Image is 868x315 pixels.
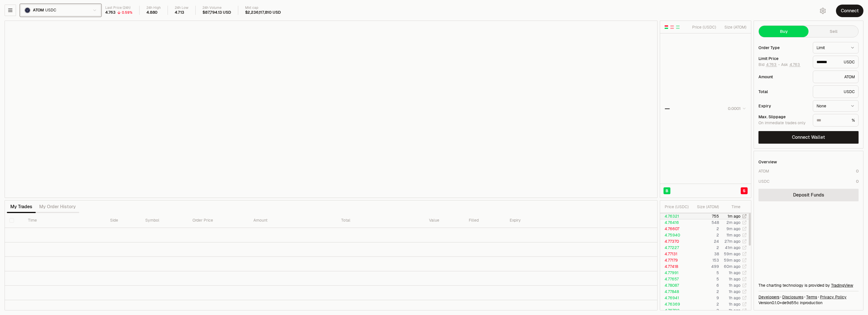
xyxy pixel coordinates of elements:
button: Show Sell Orders Only [670,25,674,29]
span: USDC [45,8,56,13]
td: 4.77418 [660,263,691,270]
td: 4.78087 [660,282,691,288]
td: 548 [691,219,719,226]
div: Expiry [758,104,808,108]
th: Side [106,213,141,228]
time: 1h ago [729,283,740,288]
td: 24 [691,238,719,244]
div: 0 [856,168,859,174]
div: Size ( ATOM ) [721,24,746,30]
td: 4.77991 [660,270,691,276]
button: Show Buy Orders Only [676,25,680,29]
td: 2 [691,244,719,251]
td: 4.77179 [660,257,691,263]
div: Version 0.1.0 + in production [758,300,859,306]
div: Overview [758,159,777,165]
div: 4.763 [105,10,116,15]
td: 2 [691,232,719,238]
td: 4.76607 [660,226,691,232]
td: 755 [691,213,719,219]
td: 4.76369 [660,301,691,307]
button: My Trades [7,201,36,212]
td: 5 [691,270,719,276]
span: Ask [781,62,801,67]
td: 4.76416 [660,219,691,226]
div: — [665,105,670,113]
button: Buy [759,26,809,37]
div: % [813,114,859,127]
a: Privacy Policy [820,294,847,300]
div: $87,794.13 USD [202,10,231,15]
div: Order Type [758,46,808,50]
div: Time [724,204,740,210]
time: 59m ago [724,251,740,256]
td: 4.76321 [660,213,691,219]
time: 1h ago [729,302,740,307]
time: 2m ago [726,220,740,225]
span: ATOM [33,8,44,13]
td: 5 [691,276,719,282]
button: Sell [809,26,858,37]
div: Price ( USDC ) [665,204,690,210]
td: 153 [691,257,719,263]
td: 4.77370 [660,238,691,244]
span: B [666,188,668,194]
button: Connect [836,5,863,17]
img: ATOM Logo [25,8,30,13]
div: Last Price (24h) [105,6,132,10]
td: 4.77227 [660,244,691,251]
td: 4.75940 [660,232,691,238]
td: 4.77848 [660,288,691,295]
div: USDC [813,85,859,98]
time: 1h ago [729,308,740,313]
div: Mkt cap [245,6,281,10]
button: My Order History [36,201,79,212]
th: Expiry [505,213,584,228]
th: Total [337,213,424,228]
button: 4.763 [766,62,777,67]
time: 27m ago [724,239,740,244]
th: Value [424,213,464,228]
div: On immediate trades only [758,121,808,126]
button: Connect Wallet [758,131,859,144]
td: 2 [691,288,719,295]
td: 2 [691,226,719,232]
div: 4.713 [175,10,184,15]
button: Limit [813,42,859,53]
div: Size ( ATOM ) [695,204,719,210]
div: Amount [758,75,808,79]
div: 0.59% [122,10,132,15]
a: Terms [806,294,817,300]
button: None [813,100,859,112]
th: Symbol [141,213,188,228]
div: Total [758,90,808,94]
div: 0 [856,178,859,184]
button: Select all [9,218,14,223]
span: Bid - [758,62,780,67]
time: 9m ago [726,226,740,231]
div: Max. Slippage [758,115,808,119]
div: ATOM [813,71,859,83]
td: 2 [691,307,719,314]
a: Developers [758,294,779,300]
time: 59m ago [724,258,740,263]
time: 1h ago [729,270,740,275]
div: 24h Volume [202,6,231,10]
td: 4.76702 [660,307,691,314]
a: Disclosures [782,294,803,300]
div: $2,236,117,810 USD [245,10,281,15]
span: S [743,188,746,194]
td: 9 [691,295,719,301]
th: Filled [464,213,505,228]
td: 38 [691,251,719,257]
td: 4.76941 [660,295,691,301]
time: 1h ago [729,295,740,300]
div: ATOM [758,168,769,174]
td: 6 [691,282,719,288]
td: 4.77657 [660,276,691,282]
td: 2 [691,301,719,307]
a: TradingView [831,283,853,288]
div: 24h High [146,6,161,10]
time: 60m ago [724,264,740,269]
span: de9d55ce17949e008fb62f719d96d919b3f33879 [782,300,799,305]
